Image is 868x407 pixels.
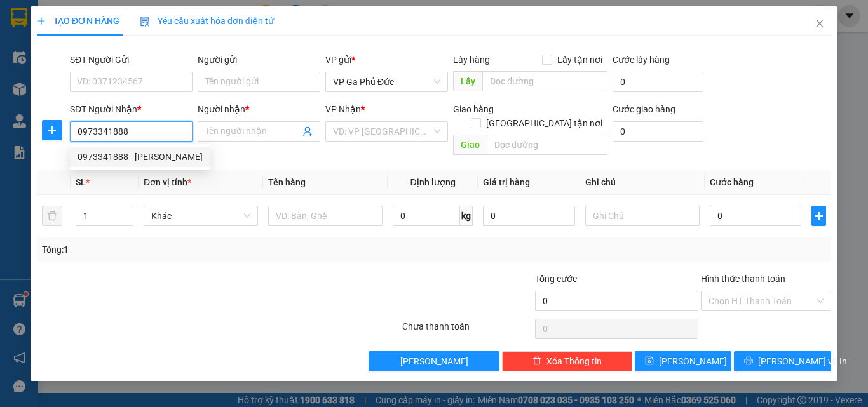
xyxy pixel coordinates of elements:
[483,177,530,187] span: Giá trị hàng
[546,354,602,368] span: Xóa Thông tin
[710,177,754,187] span: Cước hàng
[198,53,320,67] div: Người gửi
[613,121,703,142] input: Cước giao hàng
[70,53,193,67] div: SĐT Người Gửi
[302,126,313,137] span: user-add
[42,120,62,140] button: plus
[659,354,727,368] span: [PERSON_NAME]
[532,356,541,366] span: delete
[635,351,732,371] button: save[PERSON_NAME]
[701,274,785,284] label: Hình thức thanh toán
[410,177,455,187] span: Định lượng
[580,170,705,195] th: Ghi chú
[369,351,499,371] button: [PERSON_NAME]
[198,102,320,116] div: Người nhận
[552,53,607,67] span: Lấy tận nơi
[140,16,274,26] span: Yêu cầu xuất hóa đơn điện tử
[613,55,670,65] label: Cước lấy hàng
[119,53,531,69] li: Số nhà [STREET_ADDRESS][PERSON_NAME]
[70,102,193,116] div: SĐT Người Nhận
[613,72,703,92] input: Cước lấy hàng
[744,356,753,366] span: printer
[585,206,700,226] input: Ghi Chú
[154,15,496,50] b: Công ty TNHH Trọng Hiếu Phú Thọ - Nam Cường Limousine
[333,72,440,91] span: VP Ga Phủ Đức
[78,150,203,164] div: 0973341888 - [PERSON_NAME]
[453,71,482,91] span: Lấy
[70,147,210,167] div: 0973341888 - NGUYÊN NGỌC LAN
[613,104,675,114] label: Cước giao hàng
[535,274,577,284] span: Tổng cước
[268,177,306,187] span: Tên hàng
[37,16,119,26] span: TẠO ĐƠN HÀNG
[802,6,837,42] button: Close
[645,356,654,366] span: save
[119,69,531,85] li: Hotline: 1900400028
[42,243,336,257] div: Tổng: 1
[812,211,825,221] span: plus
[325,104,361,114] span: VP Nhận
[400,354,468,368] span: [PERSON_NAME]
[734,351,831,371] button: printer[PERSON_NAME] và In
[453,55,490,65] span: Lấy hàng
[460,206,473,226] span: kg
[76,177,86,187] span: SL
[502,351,632,371] button: deleteXóa Thông tin
[37,17,46,25] span: plus
[140,17,150,27] img: icon
[268,206,383,226] input: VD: Bàn, Ghế
[144,177,191,187] span: Đơn vị tính
[815,18,825,29] span: close
[453,104,494,114] span: Giao hàng
[487,135,607,155] input: Dọc đường
[401,319,534,342] div: Chưa thanh toán
[758,354,847,368] span: [PERSON_NAME] và In
[151,206,250,225] span: Khác
[483,206,574,226] input: 0
[481,116,607,130] span: [GEOGRAPHIC_DATA] tận nơi
[42,206,62,226] button: delete
[811,206,826,226] button: plus
[453,135,487,155] span: Giao
[325,53,448,67] div: VP gửi
[43,125,62,135] span: plus
[482,71,607,91] input: Dọc đường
